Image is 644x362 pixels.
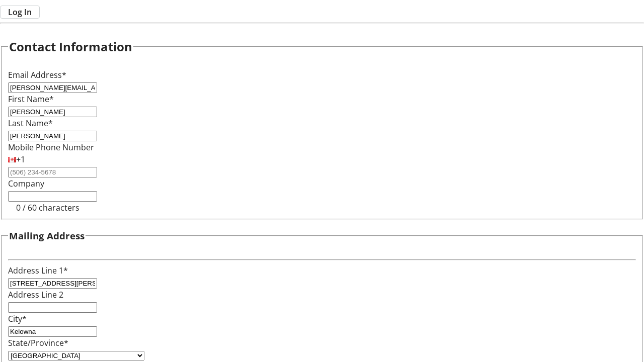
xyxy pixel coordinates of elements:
[9,38,132,56] h2: Contact Information
[8,265,68,276] label: Address Line 1*
[8,289,63,300] label: Address Line 2
[8,178,44,189] label: Company
[8,313,27,324] label: City*
[8,337,68,348] label: State/Province*
[16,202,79,213] tr-character-limit: 0 / 60 characters
[8,167,97,177] input: (506) 234-5678
[8,278,97,289] input: Address
[8,142,94,153] label: Mobile Phone Number
[8,69,66,80] label: Email Address*
[8,326,97,337] input: City
[8,94,54,105] label: First Name*
[8,6,32,18] span: Log In
[8,118,53,129] label: Last Name*
[9,229,85,243] h3: Mailing Address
